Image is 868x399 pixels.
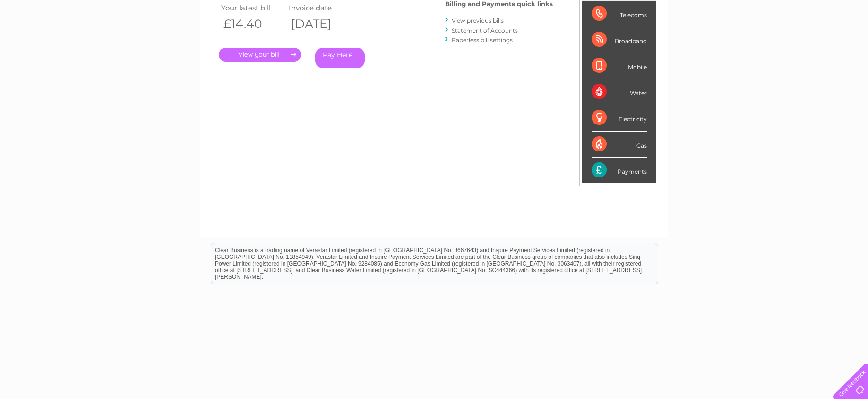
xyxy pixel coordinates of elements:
div: Payments [592,158,647,183]
div: Gas [592,132,647,158]
a: Log out [837,40,859,47]
a: View previous bills [452,17,504,24]
a: Water [702,40,720,47]
td: Invoice date [286,1,354,14]
a: Pay Here [315,48,365,68]
th: £14.40 [219,14,287,34]
div: Clear Business is a trading name of Verastar Limited (registered in [GEOGRAPHIC_DATA] No. 3667643... [211,5,658,46]
div: Broadband [592,27,647,53]
a: Energy [725,40,746,47]
td: Your latest bill [219,1,287,14]
div: Telecoms [592,1,647,27]
h4: Billing and Payments quick links [445,0,553,8]
a: Contact [805,40,828,47]
a: . [219,48,301,62]
a: Blog [786,40,799,47]
div: Water [592,79,647,105]
a: 0333 014 3131 [690,5,755,17]
div: Electricity [592,105,647,131]
a: Telecoms [752,40,780,47]
a: Paperless bill settings [452,36,513,44]
th: [DATE] [286,14,354,34]
a: Statement of Accounts [452,27,518,34]
div: Mobile [592,53,647,79]
img: logo.png [30,25,78,53]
